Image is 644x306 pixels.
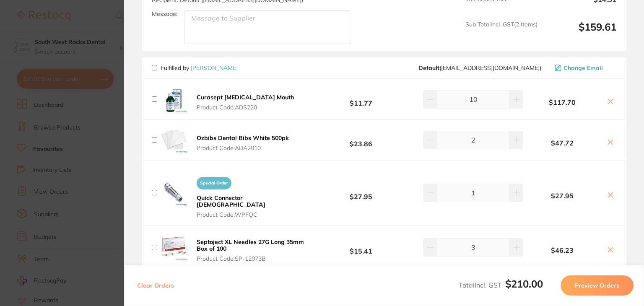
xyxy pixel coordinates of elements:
[194,238,314,262] button: Septoject XL Needles 27G Long 35mm Box of 100 Product Code:SP-12073B
[561,275,634,296] button: Preview Orders
[418,65,541,71] span: save@adamdental.com.au
[197,93,294,101] b: Curasept [MEDICAL_DATA] Mouth
[459,281,543,289] span: Total Incl. GST
[161,86,187,113] img: bHg4NXBveA
[197,194,265,208] b: Quick Connector [DEMOGRAPHIC_DATA]
[197,104,294,111] span: Product Code: ADS220
[563,65,603,71] span: Change Email
[161,127,187,153] img: aWgwcWVsaQ
[523,99,601,106] b: $117.70
[191,64,238,72] a: [PERSON_NAME]
[552,64,616,72] button: Change Email
[418,64,439,72] b: Default
[161,234,187,261] img: YmppMm1vMA
[194,173,314,218] button: Special OrderQuick Connector [DEMOGRAPHIC_DATA] Product Code:WPFQC
[314,132,408,148] b: $23.86
[197,255,312,262] span: Product Code: SP-12073B
[197,211,312,218] span: Product Code: WPFQC
[523,139,601,147] b: $47.72
[161,179,187,206] img: aWI2eGk5Mw
[523,246,601,254] b: $46.23
[465,21,538,44] span: Sub Total Incl. GST ( 2 Items)
[161,65,238,71] p: Fulfilled by
[152,10,177,18] label: Message:
[194,134,291,152] button: Ozbibs Dental Bibs White 500pk Product Code:ADA2010
[194,93,296,111] button: Curasept [MEDICAL_DATA] Mouth Product Code:ADS220
[544,21,616,44] output: $159.61
[523,192,601,200] b: $27.95
[314,185,408,200] b: $27.95
[197,145,289,151] span: Product Code: ADA2010
[314,240,408,255] b: $15.41
[197,134,289,142] b: Ozbibs Dental Bibs White 500pk
[505,277,543,290] b: $210.00
[135,275,177,296] button: Clear Orders
[314,91,408,107] b: $11.77
[197,238,304,252] b: Septoject XL Needles 27G Long 35mm Box of 100
[197,177,231,189] span: Special Order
